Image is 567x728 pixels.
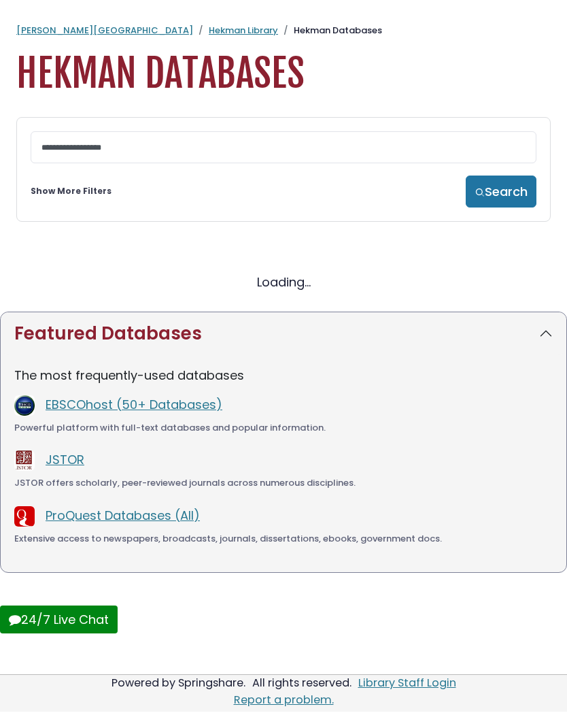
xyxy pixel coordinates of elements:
div: Loading... [16,273,551,291]
button: Featured Databases [1,312,566,355]
div: All rights reserved. [250,675,354,691]
div: Powerful platform with full-text databases and popular information. [14,421,553,435]
a: ProQuest Databases (All) [46,507,200,524]
a: JSTOR [46,451,84,468]
a: Hekman Library [209,24,278,37]
a: Show More Filters [31,185,111,197]
div: JSTOR offers scholarly, peer-reviewed journals across numerous disciplines. [14,476,553,490]
a: Report a problem. [234,692,334,708]
div: Extensive access to newspapers, broadcasts, journals, dissertations, ebooks, government docs. [14,532,553,546]
a: EBSCOhost (50+ Databases) [46,396,222,413]
a: [PERSON_NAME][GEOGRAPHIC_DATA] [16,24,193,37]
p: The most frequently-used databases [14,366,553,384]
div: Powered by Springshare. [109,675,247,691]
li: Hekman Databases [278,24,382,37]
h1: Hekman Databases [16,51,551,97]
nav: breadcrumb [16,24,551,37]
button: Search [466,176,536,208]
a: Library Staff Login [358,675,456,691]
input: Search database by title or keyword [31,131,536,163]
